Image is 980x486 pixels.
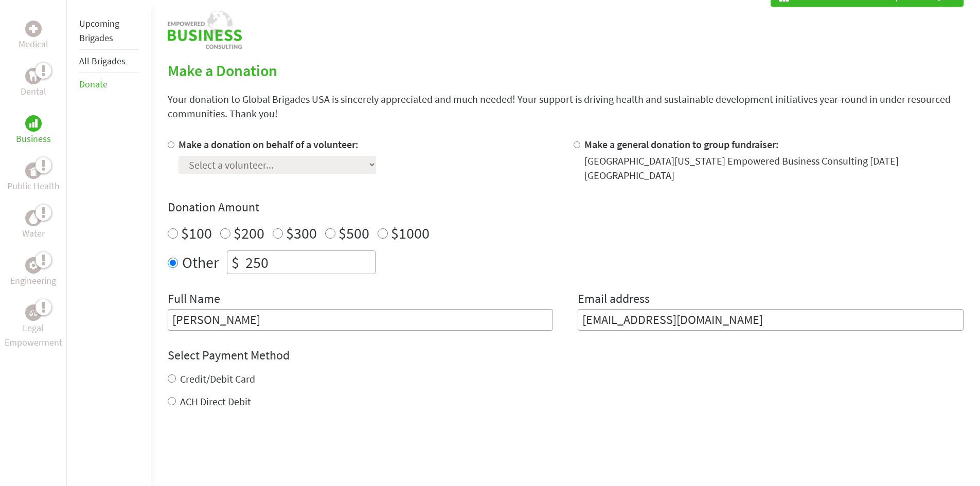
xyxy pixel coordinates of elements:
p: Your donation to Global Brigades USA is sincerely appreciated and much needed! Your support is dr... [168,92,964,121]
h4: Donation Amount [168,199,964,215]
p: Engineering [10,274,56,288]
a: Legal EmpowermentLegal Empowerment [2,304,64,350]
img: Medical [29,25,38,33]
img: Dental [29,71,38,81]
p: Medical [19,37,48,51]
label: $500 [338,223,369,243]
label: Credit/Debit Card [180,372,255,385]
h4: Select Payment Method [168,347,964,364]
a: MedicalMedical [19,21,48,51]
div: Water [25,210,42,226]
a: WaterWater [22,210,45,241]
input: Enter Amount [243,251,375,274]
p: Legal Empowerment [2,321,64,350]
div: Business [25,115,42,132]
div: Public Health [25,163,42,179]
img: Business [29,119,38,128]
img: Legal Empowerment [29,310,38,316]
li: Donate [79,73,139,96]
li: Upcoming Brigades [79,12,139,50]
label: Full Name [168,291,220,309]
div: [GEOGRAPHIC_DATA][US_STATE] Empowered Business Consulting [DATE] [GEOGRAPHIC_DATA] [584,154,964,183]
label: ACH Direct Debit [180,395,251,408]
label: Make a general donation to group fundraiser: [584,138,779,151]
a: All Brigades [79,55,126,67]
div: Engineering [25,257,42,274]
a: BusinessBusiness [16,115,51,146]
input: Enter Full Name [168,309,554,331]
img: Public Health [29,166,38,176]
div: $ [227,251,243,274]
p: Water [22,226,45,241]
p: Public Health [7,179,60,193]
label: Make a donation on behalf of a volunteer: [179,138,359,151]
img: Water [29,212,38,224]
div: Legal Empowerment [25,304,42,321]
input: Your Email [578,309,964,331]
a: Donate [79,78,108,90]
label: $1000 [391,223,430,243]
p: Business [16,132,51,146]
a: Upcoming Brigades [79,17,119,44]
img: logo-business.png [168,11,242,49]
li: All Brigades [79,50,139,73]
iframe: reCAPTCHA [168,429,324,470]
img: Engineering [29,261,38,269]
div: Medical [25,21,42,37]
div: Dental [25,68,42,84]
a: DentalDental [21,68,46,99]
label: Email address [578,291,650,309]
label: Other [182,250,219,274]
label: $200 [234,223,264,243]
a: Public HealthPublic Health [7,163,60,193]
label: $300 [286,223,317,243]
label: $100 [181,223,212,243]
a: EngineeringEngineering [10,257,56,288]
p: Dental [21,84,46,99]
h2: Make a Donation [168,61,964,80]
